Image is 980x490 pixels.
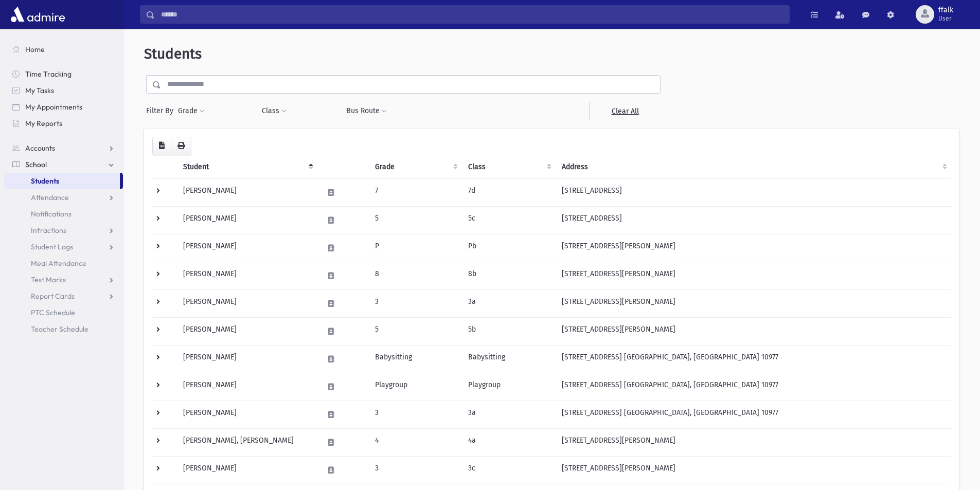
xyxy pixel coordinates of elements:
a: PTC Schedule [4,304,123,321]
td: [PERSON_NAME] [177,345,317,373]
td: [PERSON_NAME], [PERSON_NAME] [177,428,317,456]
img: AdmirePro [8,4,67,25]
span: Teacher Schedule [31,324,88,334]
a: Attendance [4,189,123,206]
a: Students [4,173,120,189]
a: My Appointments [4,99,123,115]
td: [PERSON_NAME] [177,373,317,401]
td: [STREET_ADDRESS] [556,206,951,234]
a: Student Logs [4,239,123,255]
td: [PERSON_NAME] [177,317,317,345]
span: Students [31,176,59,186]
a: School [4,156,123,173]
span: Notifications [31,209,72,219]
input: Search [155,5,789,24]
td: [PERSON_NAME] [177,206,317,234]
td: 3a [462,289,555,317]
td: [PERSON_NAME] [177,289,317,317]
span: Accounts [25,143,55,153]
a: Meal Attendance [4,255,123,271]
button: Print [171,137,191,155]
a: Notifications [4,206,123,222]
span: Test Marks [31,275,66,284]
td: [PERSON_NAME] [177,456,317,484]
a: My Reports [4,115,123,132]
td: [STREET_ADDRESS] [GEOGRAPHIC_DATA], [GEOGRAPHIC_DATA] 10977 [556,345,951,373]
span: ffalk [938,6,953,14]
span: My Tasks [25,86,54,95]
th: Grade: activate to sort column ascending [369,155,462,179]
button: CSV [152,137,171,155]
td: 3a [462,401,555,428]
span: Meal Attendance [31,259,86,268]
span: User [938,14,953,23]
span: Home [25,45,45,54]
span: School [25,160,47,169]
td: [STREET_ADDRESS] [GEOGRAPHIC_DATA], [GEOGRAPHIC_DATA] 10977 [556,401,951,428]
button: Bus Route [346,102,387,120]
td: [PERSON_NAME] [177,234,317,262]
a: Teacher Schedule [4,321,123,337]
td: 5 [369,317,462,345]
td: Pb [462,234,555,262]
span: My Reports [25,119,62,128]
td: 8b [462,262,555,289]
td: [STREET_ADDRESS][PERSON_NAME] [556,428,951,456]
td: Playgroup [369,373,462,401]
td: 7 [369,178,462,206]
a: Time Tracking [4,66,123,82]
td: [STREET_ADDRESS] [556,178,951,206]
td: 4 [369,428,462,456]
button: Class [261,102,287,120]
span: Students [144,45,202,62]
td: [STREET_ADDRESS][PERSON_NAME] [556,234,951,262]
td: [STREET_ADDRESS][PERSON_NAME] [556,456,951,484]
td: 3 [369,401,462,428]
td: 5b [462,317,555,345]
th: Student: activate to sort column descending [177,155,317,179]
td: [STREET_ADDRESS][PERSON_NAME] [556,317,951,345]
td: [PERSON_NAME] [177,178,317,206]
span: Report Cards [31,292,75,301]
span: Attendance [31,193,69,202]
td: 3 [369,456,462,484]
button: Grade [177,102,205,120]
span: Infractions [31,226,66,235]
a: Accounts [4,140,123,156]
td: 5 [369,206,462,234]
td: 5c [462,206,555,234]
a: Test Marks [4,271,123,288]
td: [PERSON_NAME] [177,262,317,289]
td: P [369,234,462,262]
a: Report Cards [4,288,123,304]
td: 7d [462,178,555,206]
span: Student Logs [31,242,73,251]
a: Infractions [4,222,123,239]
span: My Appointments [25,102,82,112]
td: Babysitting [462,345,555,373]
a: My Tasks [4,82,123,99]
td: 4a [462,428,555,456]
th: Class: activate to sort column ascending [462,155,555,179]
span: PTC Schedule [31,308,75,317]
span: Time Tracking [25,69,72,79]
a: Home [4,41,123,58]
th: Address: activate to sort column ascending [556,155,951,179]
td: Playgroup [462,373,555,401]
a: Clear All [589,102,661,120]
td: Babysitting [369,345,462,373]
td: 3 [369,289,462,317]
td: [STREET_ADDRESS] [GEOGRAPHIC_DATA], [GEOGRAPHIC_DATA] 10977 [556,373,951,401]
td: [STREET_ADDRESS][PERSON_NAME] [556,289,951,317]
td: [PERSON_NAME] [177,401,317,428]
span: Filter By [146,105,177,116]
td: [STREET_ADDRESS][PERSON_NAME] [556,262,951,289]
td: 8 [369,262,462,289]
td: 3c [462,456,555,484]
